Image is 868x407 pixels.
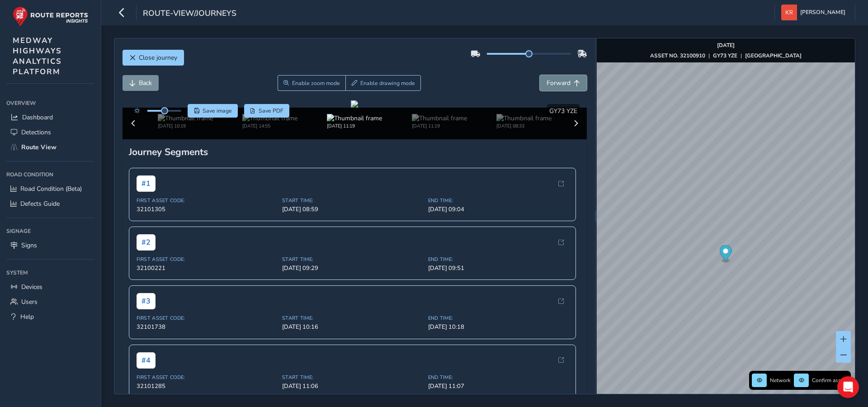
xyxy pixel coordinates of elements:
[6,196,94,211] a: Defects Guide
[137,293,156,309] span: # 3
[745,52,802,59] strong: [GEOGRAPHIC_DATA]
[21,283,42,291] span: Devices
[292,80,340,87] span: Enable zoom mode
[282,205,423,213] span: [DATE] 08:59
[282,323,423,331] span: [DATE] 10:16
[428,197,569,204] span: End Time:
[496,114,552,123] img: Thumbnail frame
[137,175,156,192] span: # 1
[282,256,423,263] span: Start Time:
[137,382,277,390] span: 32101285
[6,294,94,309] a: Users
[770,377,791,384] span: Network
[428,374,569,381] span: End Time:
[345,75,421,91] button: Draw
[6,96,94,110] div: Overview
[6,238,94,253] a: Signs
[137,352,156,369] span: # 4
[800,5,845,20] span: [PERSON_NAME]
[428,256,569,263] span: End Time:
[6,181,94,196] a: Road Condition (Beta)
[20,199,60,208] span: Defects Guide
[137,323,277,331] span: 32101738
[719,245,731,264] div: Map marker
[650,52,705,59] strong: ASSET NO. 32100910
[282,315,423,322] span: Start Time:
[13,35,62,77] span: MEDWAY HIGHWAYS ANALYTICS PLATFORM
[6,110,94,125] a: Dashboard
[137,234,156,251] span: # 2
[837,376,859,398] div: Open Intercom Messenger
[327,123,382,129] div: [DATE] 11:19
[6,266,94,279] div: System
[650,52,802,59] div: | |
[21,143,57,151] span: Route View
[278,75,346,91] button: Zoom
[20,312,34,321] span: Help
[129,146,581,158] div: Journey Segments
[812,377,848,384] span: Confirm assets
[6,140,94,155] a: Route View
[428,205,569,213] span: [DATE] 09:04
[13,6,88,27] img: rr logo
[123,50,184,66] button: Close journey
[547,79,571,87] span: Forward
[22,113,53,122] span: Dashboard
[21,128,51,137] span: Detections
[188,104,238,118] button: Save
[137,205,277,213] span: 32101305
[412,123,467,129] div: [DATE] 11:19
[540,75,587,91] button: Forward
[6,168,94,181] div: Road Condition
[20,185,82,193] span: Road Condition (Beta)
[242,123,297,129] div: [DATE] 14:55
[282,197,423,204] span: Start Time:
[360,80,415,87] span: Enable drawing mode
[412,114,467,123] img: Thumbnail frame
[282,382,423,390] span: [DATE] 11:06
[282,374,423,381] span: Start Time:
[158,123,213,129] div: [DATE] 10:19
[158,114,213,123] img: Thumbnail frame
[717,42,735,49] strong: [DATE]
[137,197,277,204] span: First Asset Code:
[428,264,569,272] span: [DATE] 09:51
[327,114,382,123] img: Thumbnail frame
[282,264,423,272] span: [DATE] 09:29
[428,323,569,331] span: [DATE] 10:18
[242,114,297,123] img: Thumbnail frame
[137,374,277,381] span: First Asset Code:
[259,107,283,114] span: Save PDF
[21,298,38,306] span: Users
[137,256,277,263] span: First Asset Code:
[123,75,159,91] button: Back
[139,79,152,87] span: Back
[428,315,569,322] span: End Time:
[203,107,232,114] span: Save image
[6,309,94,324] a: Help
[6,125,94,140] a: Detections
[137,264,277,272] span: 32100221
[6,279,94,294] a: Devices
[781,5,849,20] button: [PERSON_NAME]
[781,5,797,20] img: diamond-layout
[428,382,569,390] span: [DATE] 11:07
[6,224,94,238] div: Signage
[137,315,277,322] span: First Asset Code:
[143,8,236,20] span: route-view/journeys
[139,53,177,62] span: Close journey
[244,104,290,118] button: PDF
[496,123,552,129] div: [DATE] 08:33
[549,107,577,115] span: GY73 YZE
[713,52,737,59] strong: GY73 YZE
[21,241,37,250] span: Signs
